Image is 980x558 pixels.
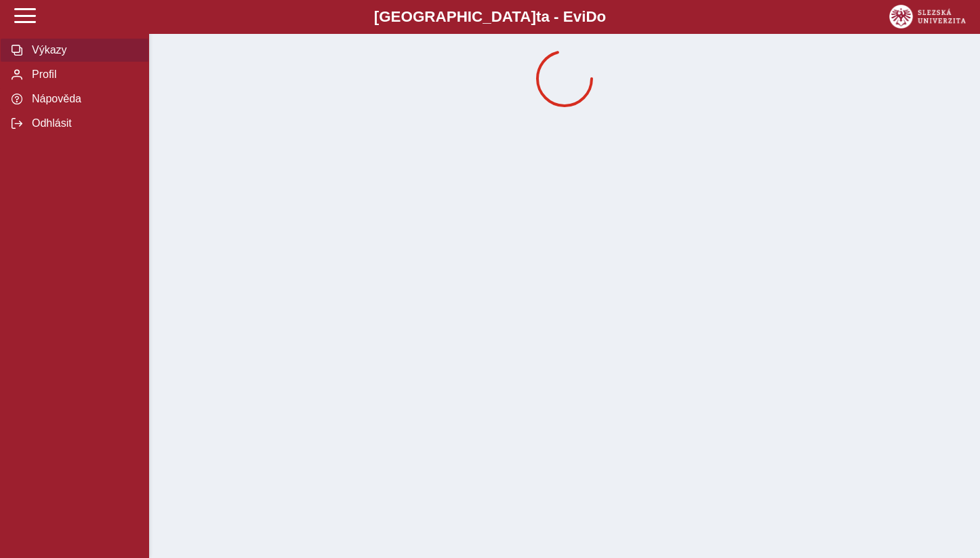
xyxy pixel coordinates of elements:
[28,93,138,105] span: Nápověda
[28,117,138,129] span: Odhlásit
[28,44,138,56] span: Výkazy
[41,8,939,26] b: [GEOGRAPHIC_DATA] a - Evi
[586,8,596,25] span: D
[536,8,541,25] span: t
[889,5,966,28] img: logo_web_su.png
[597,8,607,25] span: o
[28,68,138,81] span: Profil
